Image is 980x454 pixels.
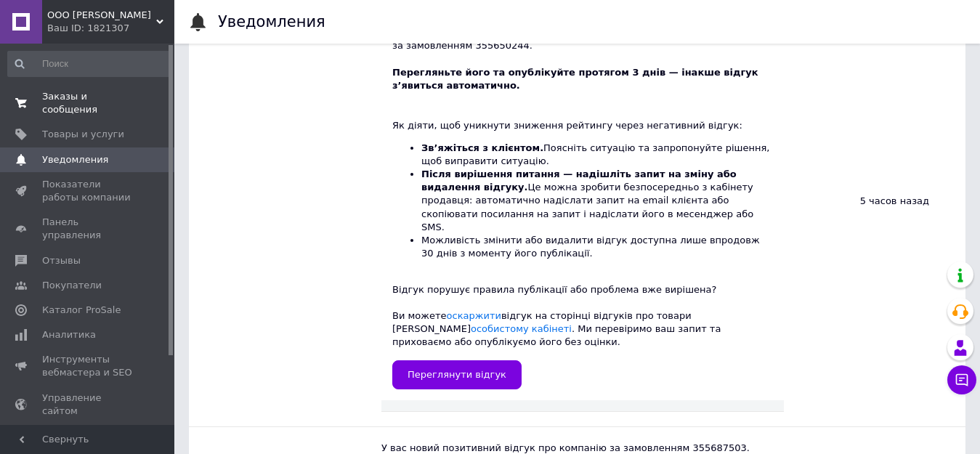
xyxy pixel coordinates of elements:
span: Панель управления [42,216,134,242]
b: Зв’яжіться з клієнтом. [421,142,543,153]
span: Управление сайтом [42,392,134,418]
a: особистому кабінеті [471,323,572,334]
span: Показатели работы компании [42,178,134,204]
a: оскаржити [447,310,501,321]
span: Аналитика [42,328,96,341]
li: Це можна зробити безпосередньо з кабінету продавця: автоматично надіслати запит на email клієнта ... [421,168,773,234]
input: Поиск [7,51,171,77]
span: Каталог ProSale [42,304,121,317]
li: Поясніть ситуацію та запропонуйте рішення, щоб виправити ситуацію. [421,142,773,168]
span: Товары и услуги [42,128,124,141]
b: Перегляньте його та опублікуйте протягом 3 днів — інакше відгук з’явиться автоматично. [392,67,758,91]
button: Чат с покупателем [947,365,976,394]
li: Можливість змінити або видалити відгук доступна лише впродовж 30 днів з моменту його публікації. [421,234,773,260]
span: Заказы и сообщения [42,90,134,116]
h1: Уведомления [218,13,325,31]
div: Як діяти, щоб уникнути зниження рейтингу через негативний відгук: Відгук порушує правила публікац... [392,105,773,349]
div: [DATE] [DATE] ви отримали новий негативний відгук про компанію за замовленням 355650244. [392,26,773,389]
div: Ваш ID: 1821307 [47,22,174,35]
span: Отзывы [42,254,81,267]
span: Покупатели [42,279,102,292]
a: Переглянути відгук [392,360,522,389]
span: Уведомления [42,153,108,166]
span: Переглянути відгук [408,369,506,380]
span: ООО АГРО НИК [47,9,156,22]
b: Після вирішення питання — надішліть запит на зміну або видалення відгуку. [421,169,737,192]
span: Инструменты вебмастера и SEO [42,353,134,379]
